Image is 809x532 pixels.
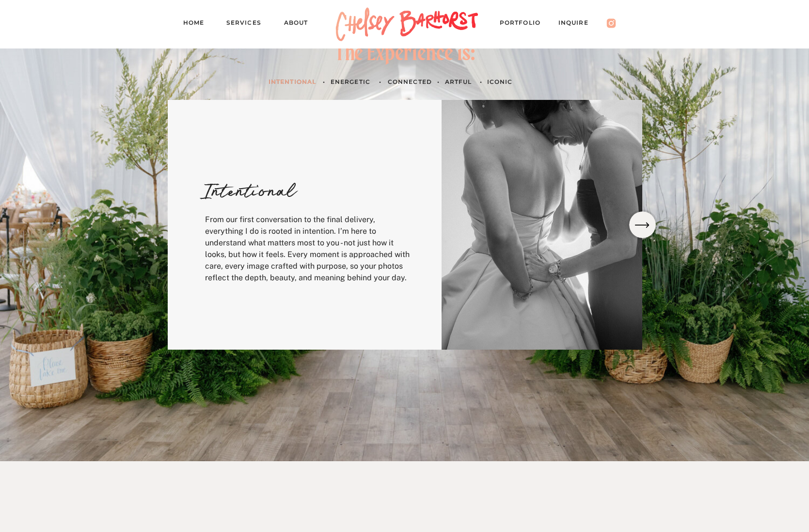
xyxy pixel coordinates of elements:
[331,77,375,87] a: Energetic
[321,77,328,87] h3: •
[320,41,490,68] div: The Experience is:
[183,17,212,31] a: Home
[269,77,317,87] h3: INTENTIONAL
[445,77,473,87] a: artful
[487,77,515,87] a: ICONIC
[388,77,433,87] a: Connected
[205,214,413,281] p: From our first conversation to the final delivery, everything I do is rooted in intention. I’m he...
[203,169,317,206] h3: Intentional
[500,17,550,31] a: PORTFOLIO
[378,77,384,87] h3: •
[558,17,598,31] a: Inquire
[436,77,442,87] h3: •
[478,77,485,87] h3: •
[226,17,270,31] a: Services
[284,17,317,31] a: About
